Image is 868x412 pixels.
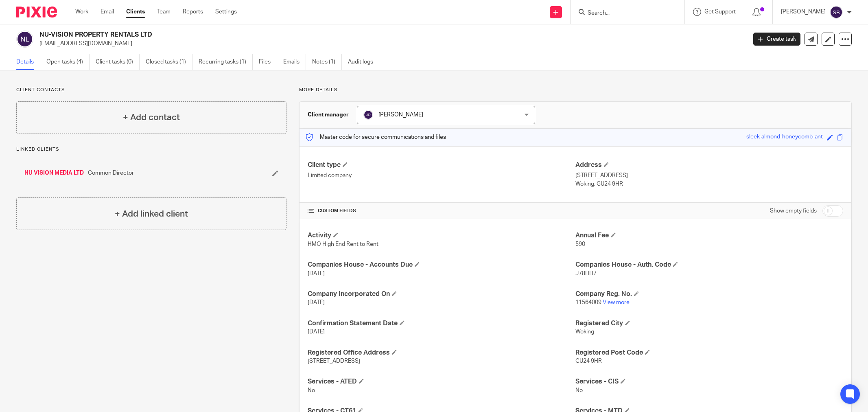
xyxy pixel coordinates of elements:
h4: Registered City [575,319,843,328]
input: Search [587,10,660,17]
a: Emails [283,54,306,70]
h4: Annual Fee [575,231,843,240]
a: Team [157,8,171,16]
span: [DATE] [308,300,325,305]
a: Recurring tasks (1) [199,54,253,70]
p: Master code for secure communications and files [306,133,446,141]
a: Email [101,8,114,16]
a: Details [16,54,40,70]
span: [DATE] [308,329,325,335]
p: Limited company [308,171,575,180]
img: Pixie [16,7,57,18]
span: Common Director [88,169,134,177]
a: Closed tasks (1) [146,54,192,70]
p: [EMAIL_ADDRESS][DOMAIN_NAME] [39,39,741,48]
span: No [308,388,315,393]
a: Settings [215,8,237,16]
a: Work [75,8,88,16]
p: Woking, GU24 9HR [575,180,843,188]
a: Audit logs [348,54,379,70]
span: 590 [575,241,585,247]
h3: Client manager [308,111,349,119]
h4: Services - ATED [308,377,575,386]
p: Client contacts [16,87,286,93]
h4: Companies House - Auth. Code [575,261,843,269]
a: Open tasks (4) [46,54,90,70]
p: More details [299,87,852,93]
div: sleek-almond-honeycomb-ant [746,133,823,142]
h4: CUSTOM FIELDS [308,208,575,214]
span: GU24 9HR [575,358,602,364]
h4: Companies House - Accounts Due [308,261,575,269]
label: Show empty fields [770,207,817,215]
span: J78HH7 [575,271,597,276]
h4: Company Incorporated On [308,290,575,298]
a: Clients [126,8,145,16]
a: Reports [183,8,203,16]
a: Files [259,54,277,70]
a: Notes (1) [312,54,342,70]
span: Woking [575,329,594,335]
img: svg%3E [830,6,843,19]
a: Create task [753,33,800,46]
span: HMO High End Rent to Rent [308,241,378,247]
h4: Registered Post Code [575,348,843,357]
h4: + Add linked client [115,208,188,220]
p: [PERSON_NAME] [781,8,826,16]
span: [DATE] [308,271,325,276]
a: NU VISION MEDIA LTD [24,169,84,177]
h4: Activity [308,231,575,240]
h4: Client type [308,161,575,169]
a: View more [603,300,630,305]
h2: NU-VISION PROPERTY RENTALS LTD [39,31,601,39]
h4: Confirmation Statement Date [308,319,575,328]
h4: + Add contact [123,111,180,124]
span: No [575,388,583,393]
span: 11564009 [575,300,601,305]
span: Get Support [704,9,736,15]
img: svg%3E [363,110,373,120]
p: [STREET_ADDRESS] [575,171,843,180]
h4: Services - CIS [575,377,843,386]
span: [PERSON_NAME] [378,112,423,118]
span: [STREET_ADDRESS] [308,358,360,364]
p: Linked clients [16,146,286,153]
h4: Registered Office Address [308,348,575,357]
a: Client tasks (0) [96,54,140,70]
h4: Address [575,161,843,169]
img: svg%3E [16,31,33,48]
h4: Company Reg. No. [575,290,843,298]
